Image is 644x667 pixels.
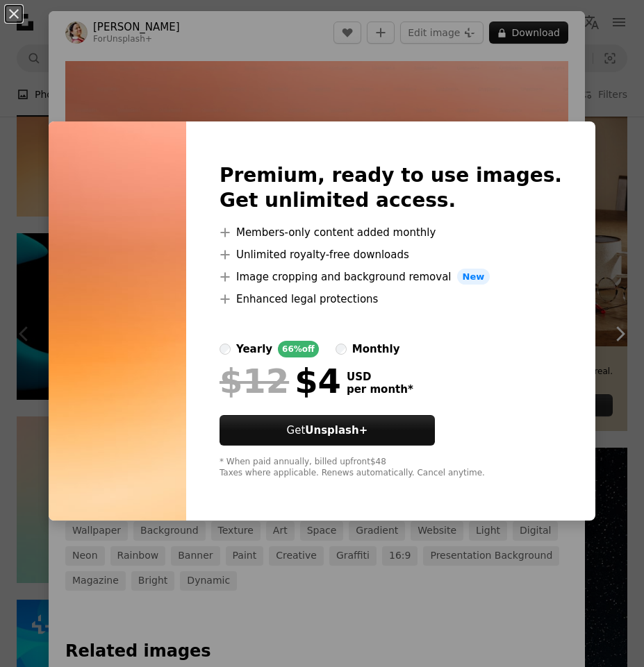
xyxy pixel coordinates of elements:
[352,341,400,357] div: monthly
[49,121,186,521] img: premium_photo-1701534008693-0eee0632d47a
[220,457,562,479] div: * When paid annually, billed upfront $48 Taxes where applicable. Renews automatically. Cancel any...
[220,415,435,446] button: GetUnsplash+
[220,269,562,285] li: Image cropping and background removal
[220,363,341,399] div: $4
[220,344,231,355] input: yearly66%off
[220,363,289,399] span: $12
[220,163,562,213] h2: Premium, ready to use images. Get unlimited access.
[305,424,368,437] strong: Unsplash+
[278,341,319,357] div: 66% off
[336,344,347,355] input: monthly
[220,246,562,263] li: Unlimited royalty-free downloads
[347,383,413,396] span: per month *
[457,269,490,285] span: New
[236,341,272,357] div: yearly
[347,371,413,383] span: USD
[220,291,562,307] li: Enhanced legal protections
[220,224,562,241] li: Members-only content added monthly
